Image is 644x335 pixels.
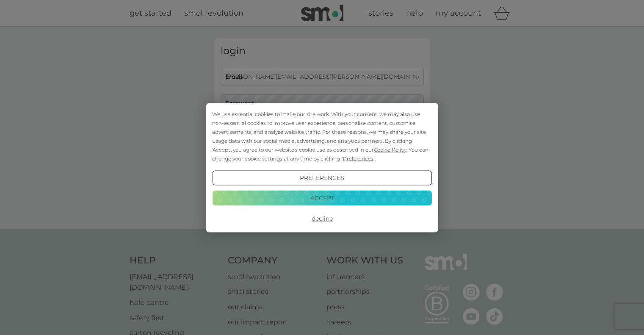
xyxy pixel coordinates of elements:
[212,170,431,185] button: Preferences
[374,146,406,152] span: Cookie Policy
[212,109,431,163] div: We use essential cookies to make our site work. With your consent, we may also use non-essential ...
[212,211,431,226] button: Decline
[343,155,373,161] span: Preferences
[206,103,438,232] div: Cookie Consent Prompt
[212,191,431,206] button: Accept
